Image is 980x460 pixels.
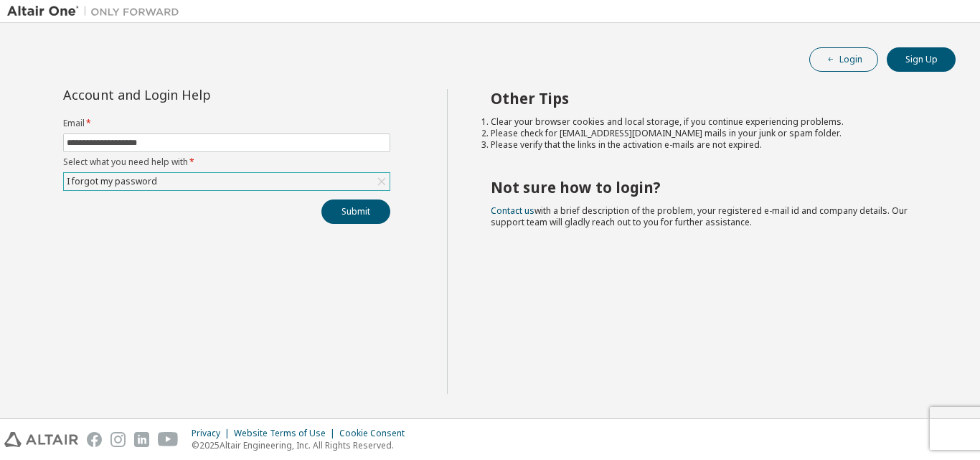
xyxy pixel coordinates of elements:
span: with a brief description of the problem, your registered e-mail id and company details. Our suppo... [491,205,908,228]
a: Contact us [491,205,534,217]
li: Please check for [EMAIL_ADDRESS][DOMAIN_NAME] mails in your junk or spam folder. [491,128,930,139]
div: Cookie Consent [339,428,413,439]
img: facebook.svg [87,432,102,447]
img: Altair One [7,4,187,19]
img: instagram.svg [110,432,126,447]
button: Sign Up [887,47,956,72]
p: © 2025 Altair Engineering, Inc. All Rights Reserved. [192,439,413,451]
div: Privacy [192,428,234,439]
li: Please verify that the links in the activation e-mails are not expired. [491,139,930,151]
label: Select what you need help with [63,156,390,168]
div: Website Terms of Use [234,428,339,439]
button: Submit [321,200,390,224]
img: youtube.svg [158,432,179,447]
img: linkedin.svg [134,432,149,447]
div: Account and Login Help [63,89,325,100]
li: Clear your browser cookies and local storage, if you continue experiencing problems. [491,116,930,128]
h2: Not sure how to login? [491,178,930,197]
label: Email [63,118,390,129]
button: Login [809,47,878,72]
h2: Other Tips [491,89,930,108]
div: I forgot my password [64,173,390,190]
div: I forgot my password [65,174,159,189]
img: altair_logo.svg [4,432,78,447]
